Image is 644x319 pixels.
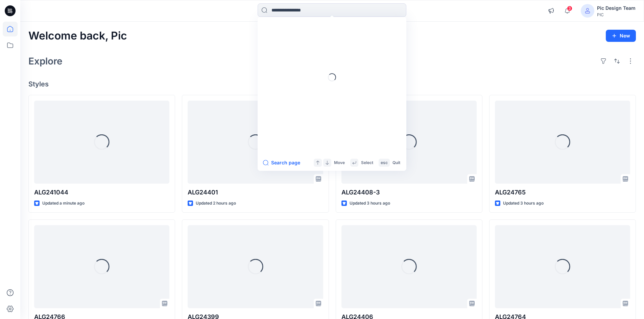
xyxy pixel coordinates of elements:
[334,159,345,166] p: Move
[597,4,636,12] div: Pic Design Team
[597,12,636,17] div: PIC
[503,200,544,207] p: Updated 3 hours ago
[350,200,390,207] p: Updated 3 hours ago
[28,56,63,67] h2: Explore
[196,200,236,207] p: Updated 2 hours ago
[381,159,388,166] p: esc
[263,159,300,167] button: Search page
[495,188,630,197] p: ALG24765
[361,159,373,166] p: Select
[341,188,477,197] p: ALG24408-3
[28,30,127,42] h2: Welcome back, Pic
[34,188,169,197] p: ALG241044
[567,6,572,11] span: 3
[585,8,590,14] svg: avatar
[606,30,636,42] button: New
[188,188,323,197] p: ALG24401
[28,80,636,88] h4: Styles
[392,159,400,166] p: Quit
[42,200,85,207] p: Updated a minute ago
